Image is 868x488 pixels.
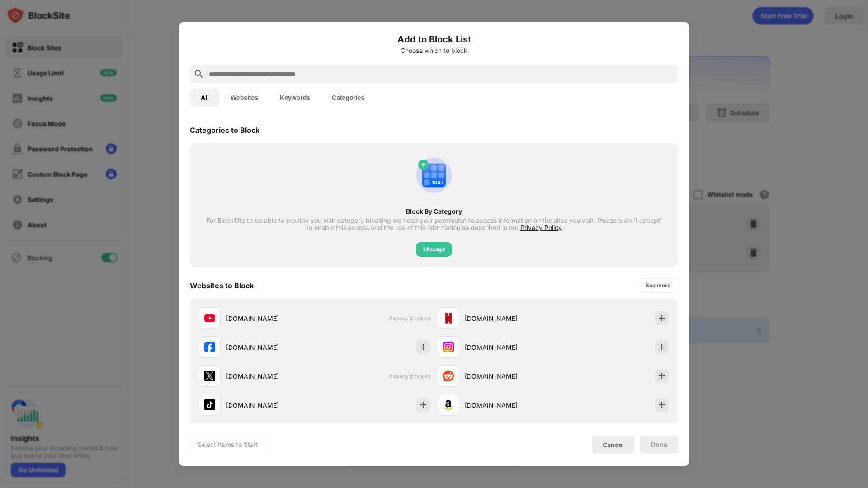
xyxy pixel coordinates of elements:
div: For BlockSite to be able to provide you with category blocking we need your permission to access ... [206,217,662,231]
div: See more [646,281,670,290]
img: favicons [443,342,454,352]
div: [DOMAIN_NAME] [226,371,315,381]
div: [DOMAIN_NAME] [465,400,553,410]
button: Categories [321,89,375,107]
img: favicons [204,342,215,352]
img: category-add.svg [412,154,456,197]
img: search.svg [193,69,204,80]
button: Keywords [269,89,321,107]
span: Already blocked [389,373,430,380]
img: favicons [204,313,215,324]
span: Privacy Policy [520,224,562,231]
img: favicons [204,399,215,410]
div: [DOMAIN_NAME] [226,314,315,323]
span: Already blocked [389,315,430,322]
div: [DOMAIN_NAME] [226,343,315,352]
h6: Add to Block List [190,33,678,46]
div: Websites to Block [190,281,254,290]
div: Done [651,441,667,448]
button: All [190,89,220,107]
div: Block By Category [206,208,662,215]
img: favicons [443,371,454,381]
img: favicons [443,399,454,410]
div: [DOMAIN_NAME] [465,314,553,323]
div: [DOMAIN_NAME] [465,343,553,352]
div: Select Items to Start [198,440,258,449]
div: Choose which to block [190,47,678,54]
div: Cancel [603,441,624,449]
div: [DOMAIN_NAME] [465,371,553,381]
img: favicons [443,313,454,324]
div: Categories to Block [190,126,259,135]
div: [DOMAIN_NAME] [226,400,315,410]
button: Websites [220,89,269,107]
div: I Accept [423,245,445,254]
img: favicons [204,371,215,381]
